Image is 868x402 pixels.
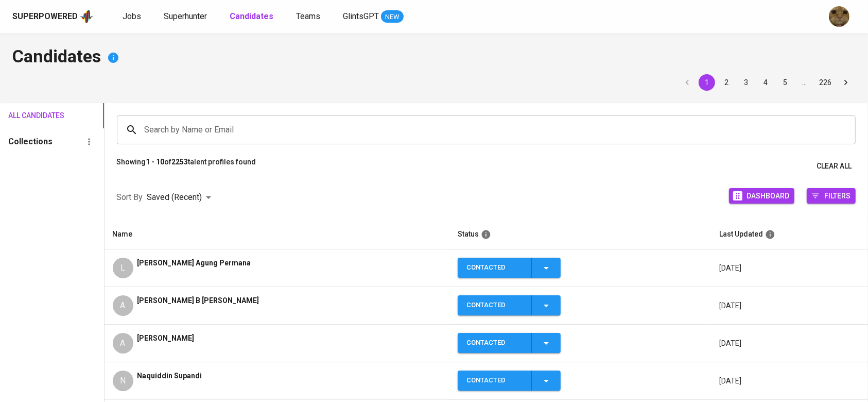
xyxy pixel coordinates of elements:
[729,188,794,204] button: Dashboard
[147,188,215,207] div: Saved (Recent)
[719,263,860,273] p: [DATE]
[113,258,133,278] div: L
[137,258,251,268] span: [PERSON_NAME] Agung Permana
[105,220,450,249] th: Name
[146,158,165,166] b: 1 - 10
[817,160,852,173] span: Clear All
[164,11,207,21] span: Superhunter
[12,11,78,23] div: Superpowered
[738,74,754,91] button: Go to page 3
[123,10,143,23] a: Jobs
[466,371,523,391] div: Contacted
[117,191,143,204] p: Sort By
[718,74,735,91] button: Go to page 2
[449,220,711,249] th: Status
[816,74,835,91] button: Go to page 226
[381,12,404,22] span: NEW
[230,10,275,23] a: Candidates
[164,10,209,23] a: Superhunter
[458,371,561,391] button: Contacted
[824,189,850,203] span: Filters
[123,11,141,21] span: Jobs
[747,189,789,203] span: Dashboard
[466,258,523,278] div: Contacted
[699,74,715,91] button: page 1
[678,74,856,91] nav: pagination navigation
[8,109,50,122] span: All Candidates
[230,11,273,21] b: Candidates
[296,11,320,21] span: Teams
[117,157,256,176] p: Showing of talent profiles found
[113,371,133,391] div: N
[458,258,561,278] button: Contacted
[12,45,856,70] h4: Candidates
[343,11,379,21] span: GlintsGPT
[812,157,856,176] button: Clear All
[829,6,849,27] img: ec6c0910-f960-4a00-a8f8-c5744e41279e.jpg
[719,376,860,386] p: [DATE]
[711,220,868,249] th: Last Updated
[719,300,860,311] p: [DATE]
[719,338,860,348] p: [DATE]
[466,295,523,315] div: Contacted
[137,371,202,381] span: Naquiddin Supandi
[80,9,94,24] img: app logo
[113,333,133,354] div: A
[838,74,854,91] button: Go to next page
[466,333,523,353] div: Contacted
[147,191,202,204] p: Saved (Recent)
[8,135,53,149] h6: Collections
[113,295,133,316] div: A
[172,158,188,166] b: 2253
[296,10,322,23] a: Teams
[458,295,561,315] button: Contacted
[137,295,259,306] span: [PERSON_NAME] B [PERSON_NAME]
[796,77,813,88] div: …
[757,74,774,91] button: Go to page 4
[807,188,856,204] button: Filters
[458,333,561,353] button: Contacted
[777,74,793,91] button: Go to page 5
[12,9,94,24] a: Superpoweredapp logo
[137,333,195,343] span: [PERSON_NAME]
[343,10,404,23] a: GlintsGPT NEW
